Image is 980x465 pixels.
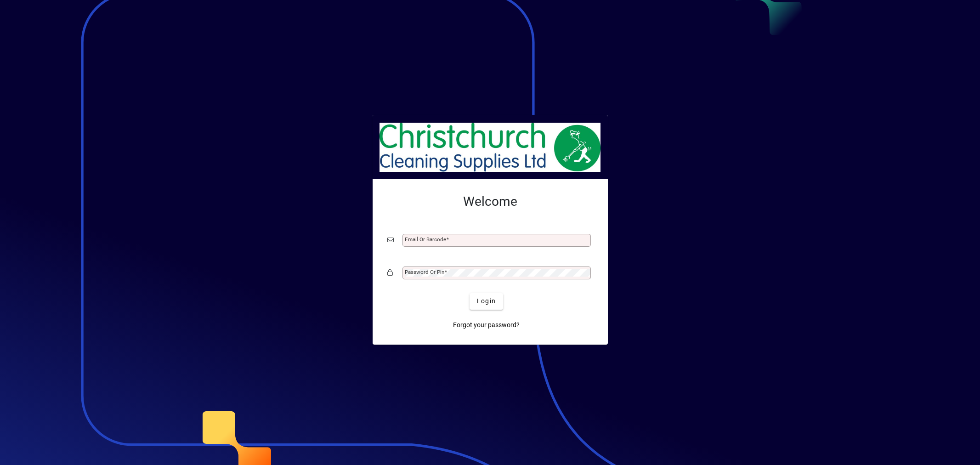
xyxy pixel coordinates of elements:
mat-label: Password or Pin [405,269,444,275]
button: Login [470,293,503,310]
a: Forgot your password? [449,317,523,334]
h2: Welcome [387,194,593,210]
span: Forgot your password? [453,320,520,330]
mat-label: Email or Barcode [405,236,446,243]
span: Login [477,296,496,306]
